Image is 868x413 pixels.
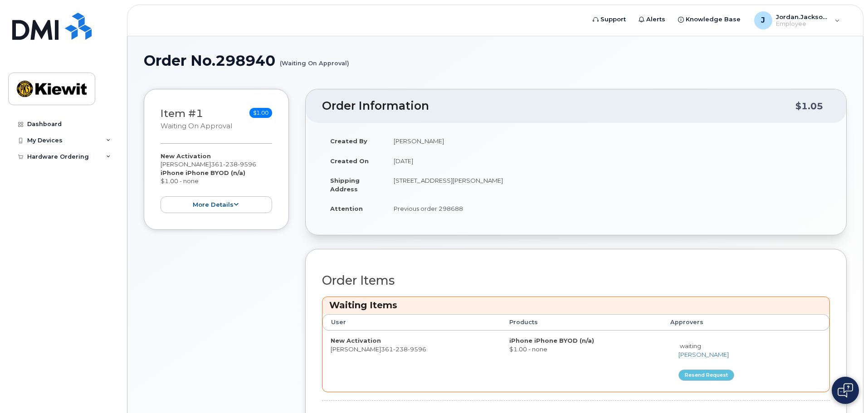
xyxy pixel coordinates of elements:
[280,53,349,67] small: (Waiting On Approval)
[678,369,734,381] button: Resend request
[795,97,823,115] div: $1.05
[330,137,367,145] strong: Created By
[161,108,232,131] h3: Item #1
[161,152,272,213] div: [PERSON_NAME] $1.00 - none
[161,152,211,160] strong: New Activation
[385,199,830,219] td: Previous order 298688
[509,337,594,344] strong: iPhone iPhone BYOD (n/a)
[331,337,381,344] strong: New Activation
[161,169,245,176] strong: iPhone iPhone BYOD (n/a)
[161,122,232,130] small: Waiting On Approval
[680,342,701,350] span: waiting
[330,177,360,193] strong: Shipping Address
[838,383,853,398] img: Open chat
[322,274,830,287] h2: Order Items
[678,351,729,358] a: [PERSON_NAME]
[501,330,662,392] td: $1.00 - none
[322,100,795,112] h2: Order Information
[211,160,256,168] span: 361
[330,157,369,165] strong: Created On
[322,314,501,330] th: User
[249,108,272,118] span: $1.00
[322,330,501,392] td: [PERSON_NAME]
[393,345,408,353] span: 238
[381,345,426,353] span: 361
[662,314,803,330] th: Approvers
[330,205,363,212] strong: Attention
[385,170,830,199] td: [STREET_ADDRESS][PERSON_NAME]
[329,299,823,311] h3: Waiting Items
[238,160,256,168] span: 9596
[501,314,662,330] th: Products
[408,345,426,353] span: 9596
[161,196,272,213] button: more details
[385,151,830,171] td: [DATE]
[223,160,238,168] span: 238
[385,131,830,151] td: [PERSON_NAME]
[144,53,847,68] h1: Order No.298940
